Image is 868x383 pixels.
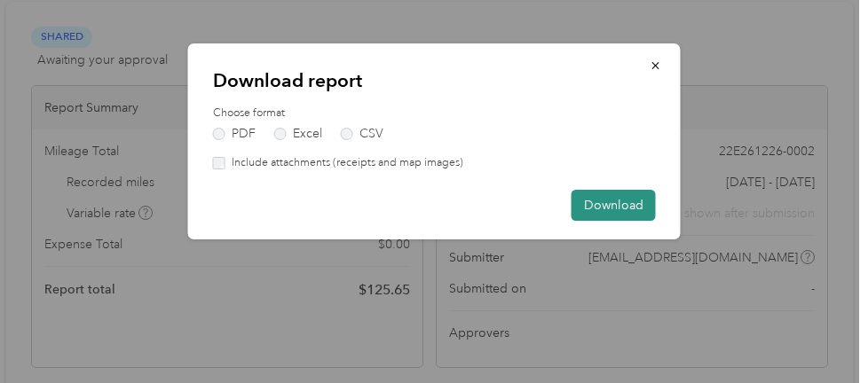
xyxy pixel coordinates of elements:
[572,190,656,221] button: Download
[225,155,463,171] label: Include attachments (receipts and map images)
[213,68,656,93] p: Download report
[341,128,383,140] label: CSV
[213,106,656,121] label: Choose format
[274,128,322,140] label: Excel
[213,128,256,140] label: PDF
